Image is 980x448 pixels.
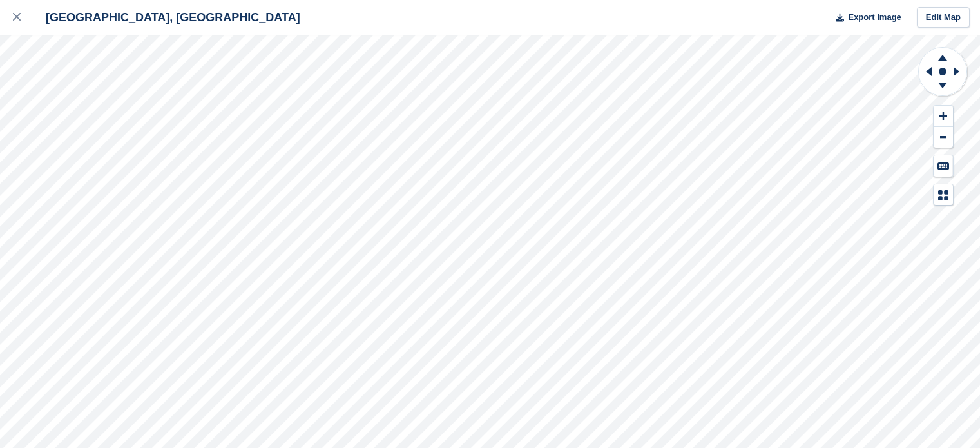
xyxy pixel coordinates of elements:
span: Export Image [848,11,901,24]
a: Edit Map [917,7,970,28]
button: Map Legend [934,184,953,206]
button: Keyboard Shortcuts [934,155,953,177]
button: Zoom Out [934,127,953,148]
button: Export Image [828,7,901,28]
div: [GEOGRAPHIC_DATA], [GEOGRAPHIC_DATA] [34,10,300,25]
button: Zoom In [934,106,953,127]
